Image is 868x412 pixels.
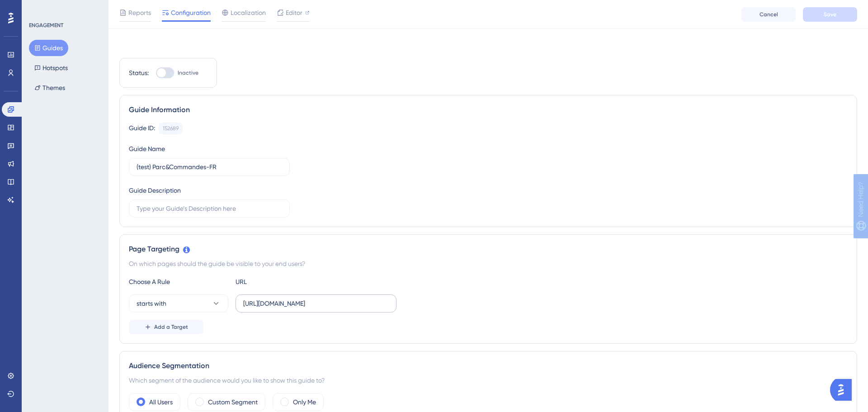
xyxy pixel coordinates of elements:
span: Inactive [178,69,198,76]
button: Cancel [741,7,796,22]
div: Guide Information [129,104,848,115]
div: On which pages should the guide be visible to your end users? [129,258,848,269]
span: Configuration [171,7,211,18]
div: Which segment of the audience would you like to show this guide to? [129,375,848,386]
span: starts with [137,298,166,309]
button: starts with [129,294,228,313]
span: Add a Target [154,323,188,331]
div: Choose A Rule [129,276,228,287]
span: Localization [231,7,266,18]
input: yourwebsite.com/path [243,298,389,308]
div: Guide Name [129,143,165,154]
button: Themes [29,80,71,96]
input: Type your Guide’s Name here [137,162,282,172]
div: Guide Description [129,185,181,196]
div: Page Targeting [129,244,848,255]
button: Hotspots [29,60,73,76]
button: Guides [29,40,68,56]
span: Need Help? [21,2,57,13]
button: Save [803,7,857,22]
div: URL [236,276,335,287]
input: Type your Guide’s Description here [137,204,282,213]
label: Custom Segment [208,397,258,407]
span: Cancel [759,11,778,18]
div: Audience Segmentation [129,360,848,371]
span: Save [824,11,836,18]
label: Only Me [293,397,316,407]
div: Status: [129,67,149,78]
div: 152689 [163,125,179,132]
div: Guide ID: [129,123,155,134]
span: Reports [128,7,151,18]
div: ENGAGEMENT [29,22,63,29]
button: Add a Target [129,320,203,334]
label: All Users [149,397,173,407]
iframe: UserGuiding AI Assistant Launcher [830,376,857,403]
span: Editor [286,7,302,18]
